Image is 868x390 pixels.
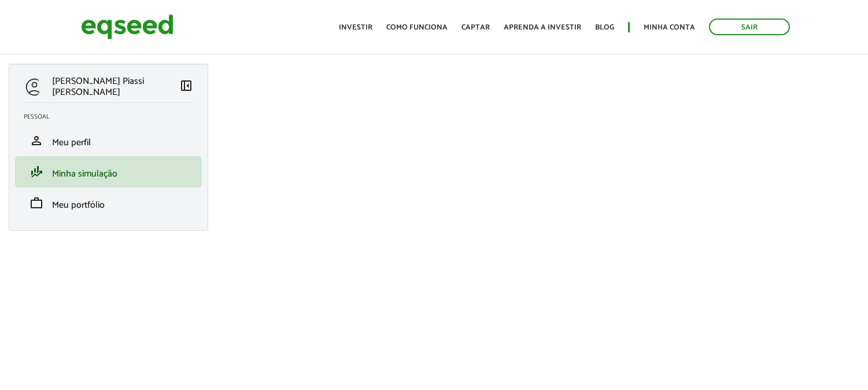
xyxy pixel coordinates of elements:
[461,24,490,31] a: Captar
[339,24,372,31] a: Investir
[52,166,117,182] span: Minha simulação
[29,165,43,179] span: finance_mode
[15,187,202,219] li: Meu portfólio
[179,79,193,93] span: left_panel_close
[179,79,193,95] a: Colapsar menu
[15,156,202,187] li: Minha simulação
[644,24,695,31] a: Minha conta
[52,76,179,98] p: [PERSON_NAME] Piassi [PERSON_NAME]
[24,196,193,210] a: workMeu portfólio
[24,113,202,120] h2: Pessoal
[29,196,43,210] span: work
[52,197,105,213] span: Meu portfólio
[15,125,202,156] li: Meu perfil
[24,134,193,148] a: personMeu perfil
[81,12,173,42] img: EqSeed
[595,24,614,31] a: Blog
[504,24,581,31] a: Aprenda a investir
[29,134,43,148] span: person
[709,19,790,35] a: Sair
[386,24,448,31] a: Como funciona
[52,135,91,150] span: Meu perfil
[24,165,193,179] a: finance_modeMinha simulação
